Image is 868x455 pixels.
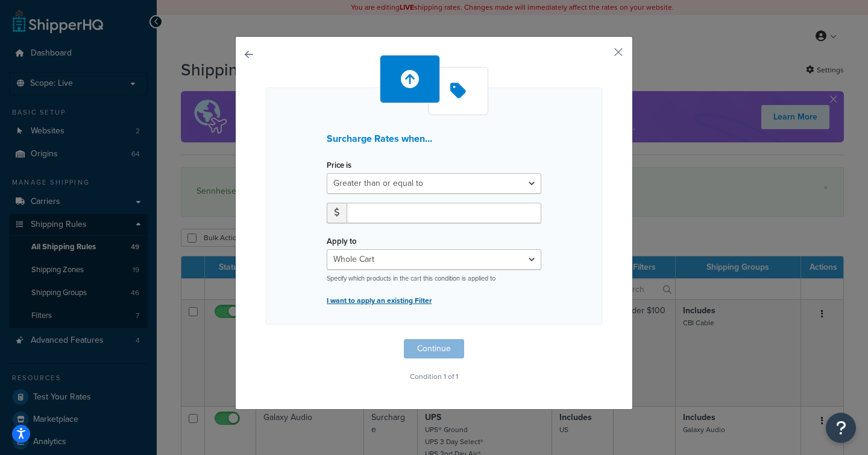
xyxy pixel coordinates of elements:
[826,413,856,443] button: Open Resource Center
[327,161,351,170] label: Price is
[266,368,602,385] p: Condition 1 of 1
[327,133,541,144] h3: Surcharge Rates when...
[327,237,356,246] label: Apply to
[327,274,541,283] p: Specify which products in the cart this condition is applied to
[327,292,541,309] p: I want to apply an existing Filter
